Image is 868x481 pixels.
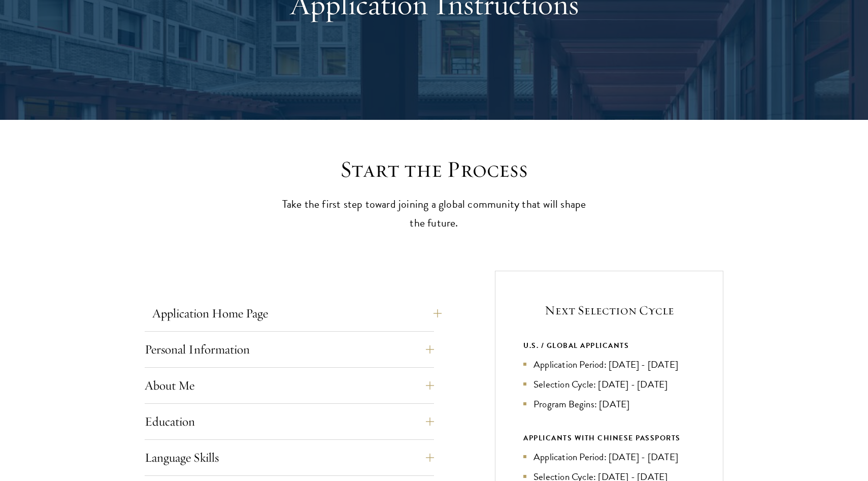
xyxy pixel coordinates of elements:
[145,445,434,470] button: Language Skills
[523,397,695,411] li: Program Begins: [DATE]
[152,301,442,326] button: Application Home Page
[277,195,591,233] p: Take the first step toward joining a global community that will shape the future.
[145,337,434,362] button: Personal Information
[277,155,591,184] h2: Start the Process
[523,432,695,444] div: APPLICANTS WITH CHINESE PASSPORTS
[523,339,695,352] div: U.S. / GLOBAL APPLICANTS
[145,373,434,398] button: About Me
[523,357,695,372] li: Application Period: [DATE] - [DATE]
[145,409,434,434] button: Education
[523,450,695,464] li: Application Period: [DATE] - [DATE]
[523,377,695,392] li: Selection Cycle: [DATE] - [DATE]
[523,302,695,319] h5: Next Selection Cycle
